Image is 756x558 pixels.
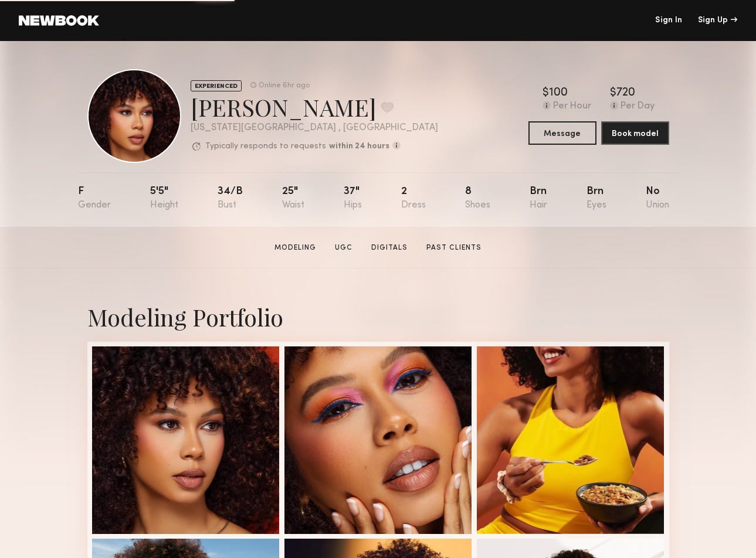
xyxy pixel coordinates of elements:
[78,186,111,210] div: F
[191,91,438,123] div: [PERSON_NAME]
[367,243,412,253] a: Digitals
[646,186,669,210] div: No
[401,186,426,210] div: 2
[330,243,357,253] a: UGC
[282,186,304,210] div: 25"
[587,186,606,210] div: Brn
[270,243,321,253] a: Modeling
[329,142,389,151] b: within 24 hours
[549,87,568,99] div: 100
[698,16,737,25] div: Sign Up
[528,121,596,145] button: Message
[465,186,490,210] div: 8
[205,142,326,151] p: Typically responds to requests
[191,123,438,133] div: [US_STATE][GEOGRAPHIC_DATA] , [GEOGRAPHIC_DATA]
[553,101,591,112] div: Per Hour
[530,186,547,210] div: Brn
[191,80,242,91] div: EXPERIENCED
[655,16,682,25] a: Sign In
[150,186,178,210] div: 5'5"
[610,87,616,99] div: $
[616,87,635,99] div: 720
[259,82,310,90] div: Online 6hr ago
[422,243,486,253] a: Past Clients
[87,301,669,332] div: Modeling Portfolio
[543,87,549,99] div: $
[218,186,243,210] div: 34/b
[621,101,655,112] div: Per Day
[344,186,362,210] div: 37"
[601,121,669,145] button: Book model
